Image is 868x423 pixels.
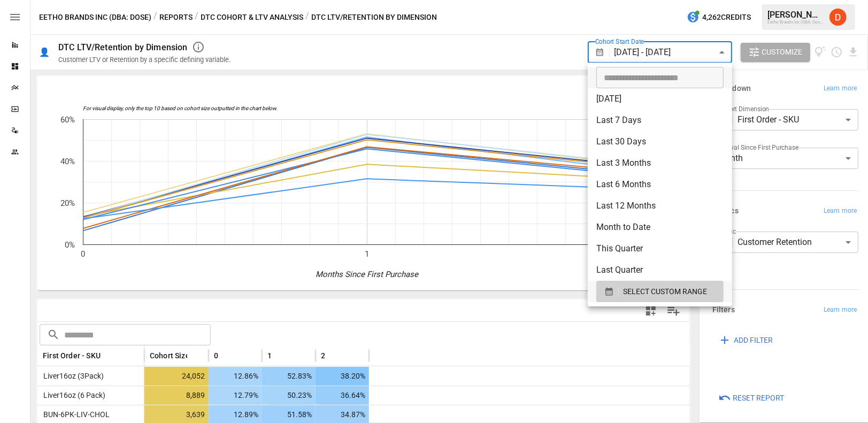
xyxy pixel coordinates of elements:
li: [DATE] [588,88,732,110]
li: This Quarter [588,238,732,259]
li: Last 6 Months [588,174,732,195]
button: SELECT CUSTOM RANGE [596,281,724,302]
li: Last 3 Months [588,152,732,174]
li: Last Quarter [588,259,732,281]
span: SELECT CUSTOM RANGE [623,285,707,298]
li: Last 7 Days [588,110,732,131]
li: Last 12 Months [588,195,732,217]
li: Last 30 Days [588,131,732,152]
li: Month to Date [588,217,732,238]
